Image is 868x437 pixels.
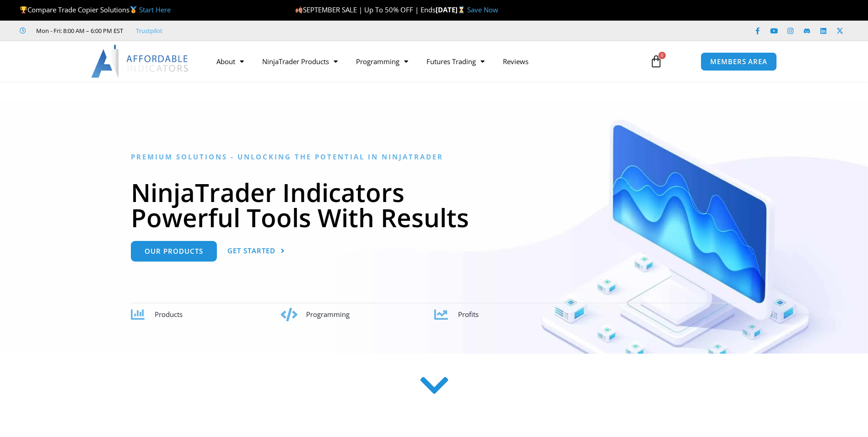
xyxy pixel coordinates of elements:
a: Reviews [494,51,538,72]
span: 0 [658,52,666,59]
span: MEMBERS AREA [710,58,767,65]
a: Get Started [227,241,285,262]
img: 🥇 [130,6,137,13]
img: ⌛ [458,6,465,13]
a: 0 [636,48,676,75]
a: Futures Trading [417,51,494,72]
a: MEMBERS AREA [701,52,777,71]
span: Products [155,310,183,319]
span: Compare Trade Copier Solutions [20,5,171,14]
h6: Premium Solutions - Unlocking the Potential in NinjaTrader [131,153,737,161]
a: Our Products [131,241,217,262]
span: Programming [306,310,350,319]
a: About [207,51,253,72]
span: Profits [458,310,479,319]
a: NinjaTrader Products [253,51,347,72]
span: SEPTEMBER SALE | Up To 50% OFF | Ends [295,5,436,14]
img: 🏆 [20,6,27,13]
span: Get Started [227,247,275,254]
span: Our Products [145,248,203,255]
img: LogoAI | Affordable Indicators – NinjaTrader [91,45,189,78]
a: Save Now [467,5,498,14]
strong: [DATE] [436,5,467,14]
a: Trustpilot [136,25,162,36]
h1: NinjaTrader Indicators Powerful Tools With Results [131,180,737,230]
a: Start Here [139,5,171,14]
span: Mon - Fri: 8:00 AM – 6:00 PM EST [34,25,123,36]
nav: Menu [207,51,639,72]
a: Programming [347,51,417,72]
img: 🍂 [296,6,302,13]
